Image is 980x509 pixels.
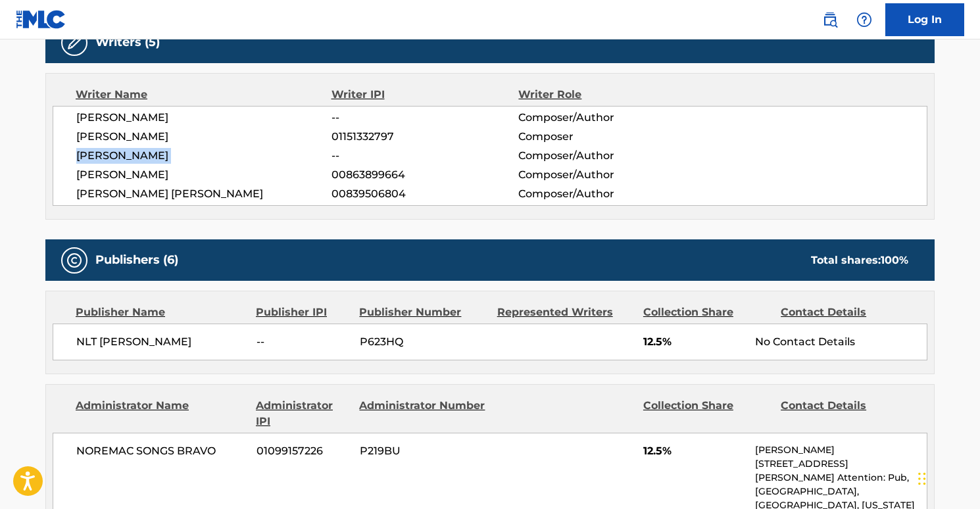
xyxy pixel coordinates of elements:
span: Composer/Author [518,148,689,164]
a: Public Search [817,7,843,33]
span: P623HQ [360,334,487,350]
iframe: Chat Widget [914,446,980,509]
span: 12.5% [643,334,745,350]
a: Log In [885,3,964,36]
span: -- [331,110,518,126]
span: Composer/Author [518,186,689,202]
span: 12.5% [643,443,745,459]
span: -- [331,148,518,164]
div: Administrator Number [359,398,487,429]
span: [PERSON_NAME] [76,129,331,145]
span: 01099157226 [257,443,350,459]
div: Contact Details [781,398,908,429]
div: Writer IPI [331,87,519,103]
span: [PERSON_NAME] [76,110,331,126]
span: Composer/Author [518,110,689,126]
span: NLT [PERSON_NAME] [76,334,247,350]
div: Administrator IPI [256,398,349,429]
span: 01151332797 [331,129,518,145]
span: Composer [518,129,689,145]
span: [PERSON_NAME] [76,167,331,183]
div: Collection Share [643,398,771,429]
div: Contact Details [781,304,908,320]
div: Total shares: [811,253,908,268]
img: Writers [66,35,82,51]
div: Administrator Name [76,398,246,429]
span: Composer/Author [518,167,689,183]
div: No Contact Details [755,334,927,350]
span: NOREMAC SONGS BRAVO [76,443,247,459]
p: [STREET_ADDRESS][PERSON_NAME] Attention: Pub, [755,457,927,485]
img: MLC Logo [16,10,66,29]
div: Sohbet Aracı [914,446,980,509]
span: -- [257,334,350,350]
span: 00839506804 [331,186,518,202]
img: help [856,12,872,28]
div: Writer Role [518,87,689,103]
img: Publishers [66,253,82,268]
div: Help [851,7,877,33]
div: Writer Name [76,87,331,103]
p: [PERSON_NAME] [755,443,927,457]
img: search [822,12,838,28]
span: [PERSON_NAME] [PERSON_NAME] [76,186,331,202]
div: Represented Writers [497,304,633,320]
span: 00863899664 [331,167,518,183]
span: [PERSON_NAME] [76,148,331,164]
div: Collection Share [643,304,771,320]
div: Publisher IPI [256,304,349,320]
span: P219BU [360,443,487,459]
span: 100 % [881,254,908,266]
h5: Writers (5) [95,35,160,50]
div: Publisher Name [76,304,246,320]
div: Sürükle [918,459,926,498]
h5: Publishers (6) [95,253,178,268]
div: Publisher Number [359,304,487,320]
